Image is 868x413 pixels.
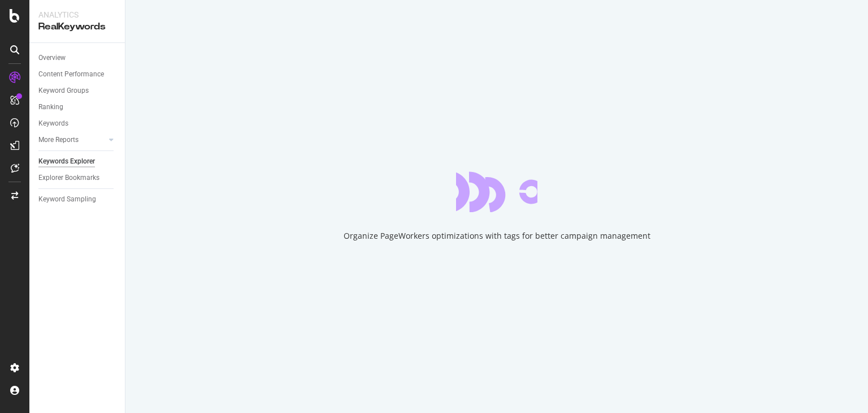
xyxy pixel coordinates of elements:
a: Keyword Sampling [38,193,117,205]
a: Keywords [38,118,117,130]
div: Keyword Groups [38,85,89,97]
div: More Reports [38,134,79,146]
div: Analytics [38,9,116,20]
a: Keyword Groups [38,85,117,97]
div: Content Performance [38,68,104,80]
div: Organize PageWorkers optimizations with tags for better campaign management [344,230,650,242]
div: Ranking [38,101,63,113]
a: Content Performance [38,68,117,80]
a: Explorer Bookmarks [38,172,117,184]
div: Keywords Explorer [38,156,95,167]
div: Explorer Bookmarks [38,172,99,184]
a: Keywords Explorer [38,156,117,167]
div: Keyword Sampling [38,193,96,205]
a: Overview [38,52,117,64]
a: Ranking [38,101,117,113]
div: RealKeywords [38,20,116,33]
div: Keywords [38,118,68,130]
div: Overview [38,52,66,64]
div: animation [456,171,537,212]
a: More Reports [38,134,106,146]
